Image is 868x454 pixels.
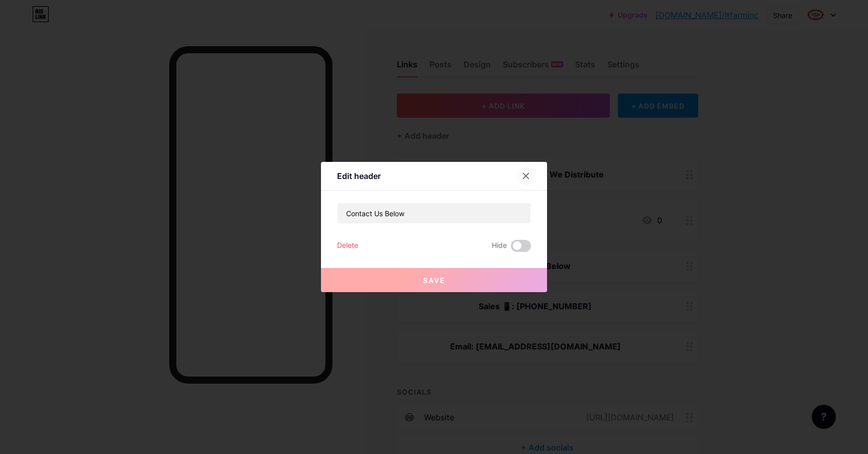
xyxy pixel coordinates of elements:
button: Save [321,268,547,292]
input: Title [338,203,530,223]
span: Hide [492,240,507,252]
span: Save [423,276,446,285]
div: Edit header [337,170,381,182]
div: Delete [337,240,358,252]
